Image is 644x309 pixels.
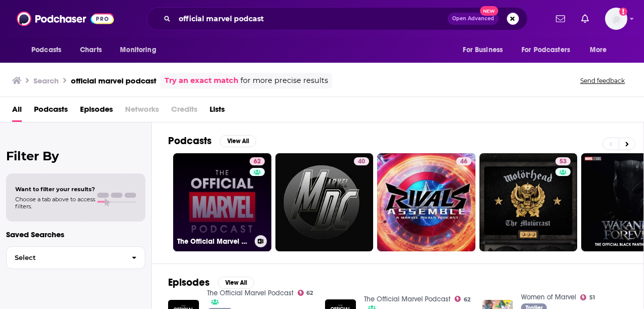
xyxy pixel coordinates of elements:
span: Want to filter your results? [15,186,95,193]
span: 62 [306,291,313,295]
span: Monitoring [120,43,156,57]
span: 53 [559,157,567,167]
h3: Search [33,76,59,85]
h3: official marvel podcast [71,76,156,85]
span: Open Advanced [452,16,494,21]
span: For Business [463,43,503,57]
button: Show profile menu [605,8,627,30]
a: Show notifications dropdown [552,10,569,27]
button: open menu [113,40,169,60]
button: Select [6,246,145,269]
button: open menu [583,40,620,60]
span: New [480,6,498,16]
span: Choose a tab above to access filters. [15,196,95,210]
span: More [590,43,607,57]
button: Send feedback [577,76,628,85]
a: The Official Marvel Podcast [364,295,451,303]
span: Logged in as SusanHershberg [605,8,627,30]
a: 40 [354,157,369,165]
a: 46 [456,157,471,165]
a: PodcastsView All [168,135,256,147]
span: Podcasts [31,43,61,57]
button: View All [220,135,256,147]
a: 62 [455,296,470,302]
a: 46 [377,153,475,251]
span: For Podcasters [521,43,570,57]
a: 53 [555,157,571,165]
h2: Filter By [6,149,145,163]
a: Try an exact match [165,75,238,86]
h2: Podcasts [168,135,212,147]
span: Networks [125,101,159,122]
span: for more precise results [240,75,328,86]
a: 53 [479,153,578,251]
a: 62The Official Marvel Podcast [173,153,271,251]
p: Saved Searches [6,230,145,239]
input: Search podcasts, credits, & more... [175,11,448,27]
a: Women of Marvel [521,293,576,301]
img: User Profile [605,8,627,30]
h3: The Official Marvel Podcast [177,237,251,246]
a: Lists [210,101,225,122]
span: Charts [80,43,102,57]
span: 62 [464,297,470,302]
span: 51 [589,295,595,300]
span: 46 [460,157,467,167]
a: 51 [580,294,595,300]
a: Podcasts [34,101,68,122]
svg: Add a profile image [619,8,627,16]
button: View All [218,277,254,289]
a: Charts [73,40,108,60]
button: open menu [456,40,515,60]
a: EpisodesView All [168,276,254,289]
a: The Official Marvel Podcast [207,289,294,297]
a: All [12,101,22,122]
span: 62 [254,157,261,167]
h2: Episodes [168,276,210,289]
span: 40 [358,157,365,167]
a: 62 [250,157,265,165]
button: Open AdvancedNew [448,13,499,25]
span: Credits [171,101,197,122]
button: open menu [24,40,74,60]
span: Select [7,254,124,261]
a: 40 [275,153,374,251]
a: Show notifications dropdown [577,10,593,27]
a: Episodes [80,101,113,122]
div: Search podcasts, credits, & more... [147,7,528,30]
button: open menu [515,40,585,60]
img: Podchaser - Follow, Share and Rate Podcasts [17,9,114,28]
a: 62 [298,290,313,296]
